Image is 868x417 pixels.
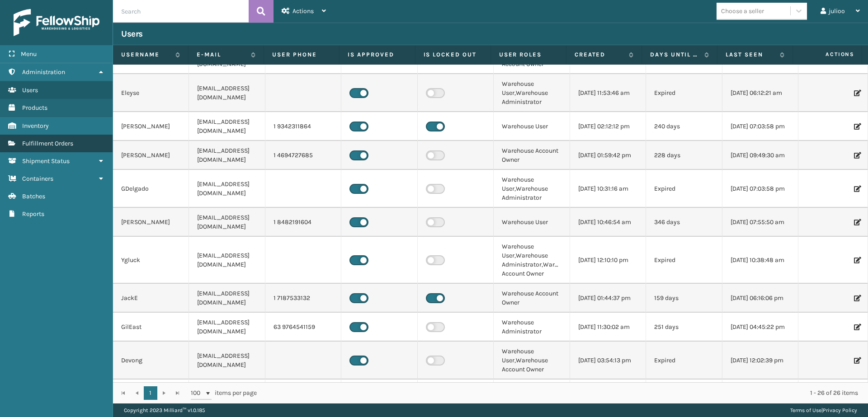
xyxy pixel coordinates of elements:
[721,6,764,16] div: Choose a seller
[494,208,570,237] td: Warehouse User
[113,74,189,112] td: Eleyse
[22,192,45,200] span: Batches
[722,208,798,237] td: [DATE] 07:55:50 am
[191,386,257,400] span: items per page
[22,157,70,165] span: Shipment Status
[189,112,265,141] td: [EMAIL_ADDRESS][DOMAIN_NAME]
[189,170,265,208] td: [EMAIL_ADDRESS][DOMAIN_NAME]
[722,74,798,112] td: [DATE] 06:12:21 am
[121,28,143,39] h3: Users
[113,284,189,313] td: JackE
[646,170,722,208] td: Expired
[22,104,47,112] span: Products
[722,237,798,284] td: [DATE] 10:38:48 am
[854,295,859,301] i: Edit
[726,51,775,59] label: Last Seen
[113,170,189,208] td: GDelgado
[570,313,646,342] td: [DATE] 11:30:02 am
[854,219,859,225] i: Edit
[646,74,722,112] td: Expired
[722,112,798,141] td: [DATE] 07:03:58 pm
[494,284,570,313] td: Warehouse Account Owner
[265,112,341,141] td: 1 9342311864
[854,324,859,330] i: Edit
[494,342,570,380] td: Warehouse User,Warehouse Account Owner
[722,342,798,380] td: [DATE] 12:02:39 pm
[646,208,722,237] td: 346 days
[722,284,798,313] td: [DATE] 06:16:06 pm
[646,112,722,141] td: 240 days
[113,237,189,284] td: Ygluck
[113,313,189,342] td: GilEast
[494,74,570,112] td: Warehouse User,Warehouse Administrator
[494,112,570,141] td: Warehouse User
[265,141,341,170] td: 1 4694727685
[790,407,821,413] a: Terms of Use
[22,86,38,94] span: Users
[570,141,646,170] td: [DATE] 01:59:42 pm
[272,51,331,59] label: User phone
[494,170,570,208] td: Warehouse User,Warehouse Administrator
[854,152,859,159] i: Edit
[646,342,722,380] td: Expired
[21,50,37,58] span: Menu
[790,403,857,417] div: |
[823,407,857,413] a: Privacy Policy
[854,90,859,96] i: Edit
[22,122,49,130] span: Inventory
[189,237,265,284] td: [EMAIL_ADDRESS][DOMAIN_NAME]
[494,237,570,284] td: Warehouse User,Warehouse Administrator,Warehouse Account Owner
[646,141,722,170] td: 228 days
[570,237,646,284] td: [DATE] 12:10:10 pm
[570,284,646,313] td: [DATE] 01:44:37 pm
[22,210,44,218] span: Reports
[722,313,798,342] td: [DATE] 04:45:22 pm
[494,313,570,342] td: Warehouse Administrator
[570,342,646,380] td: [DATE] 03:54:13 pm
[113,141,189,170] td: [PERSON_NAME]
[499,51,558,59] label: User Roles
[189,208,265,237] td: [EMAIL_ADDRESS][DOMAIN_NAME]
[854,123,859,130] i: Edit
[424,51,482,59] label: Is Locked Out
[113,342,189,380] td: Devong
[570,208,646,237] td: [DATE] 10:46:54 am
[191,389,204,398] span: 100
[575,51,624,59] label: Created
[189,284,265,313] td: [EMAIL_ADDRESS][DOMAIN_NAME]
[570,170,646,208] td: [DATE] 10:31:16 am
[348,51,406,59] label: Is Approved
[113,112,189,141] td: [PERSON_NAME]
[854,186,859,192] i: Edit
[22,68,65,76] span: Administration
[646,313,722,342] td: 251 days
[22,140,73,147] span: Fulfillment Orders
[722,170,798,208] td: [DATE] 07:03:58 pm
[113,208,189,237] td: [PERSON_NAME]
[570,112,646,141] td: [DATE] 02:12:12 pm
[269,389,858,398] div: 1 - 26 of 26 items
[189,342,265,380] td: [EMAIL_ADDRESS][DOMAIN_NAME]
[121,51,171,59] label: Username
[494,141,570,170] td: Warehouse Account Owner
[265,208,341,237] td: 1 8482191604
[292,7,314,15] span: Actions
[14,9,99,36] img: logo
[650,51,700,59] label: Days until password expires
[189,74,265,112] td: [EMAIL_ADDRESS][DOMAIN_NAME]
[197,51,246,59] label: E-mail
[265,284,341,313] td: 1 7187533132
[646,237,722,284] td: Expired
[189,141,265,170] td: [EMAIL_ADDRESS][DOMAIN_NAME]
[854,257,859,263] i: Edit
[854,357,859,364] i: Edit
[144,386,157,400] a: 1
[796,47,860,62] span: Actions
[570,74,646,112] td: [DATE] 11:53:46 am
[722,141,798,170] td: [DATE] 09:49:30 am
[265,313,341,342] td: 63 9764541159
[646,284,722,313] td: 159 days
[124,403,205,417] p: Copyright 2023 Milliard™ v 1.0.185
[189,313,265,342] td: [EMAIL_ADDRESS][DOMAIN_NAME]
[22,175,53,183] span: Containers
